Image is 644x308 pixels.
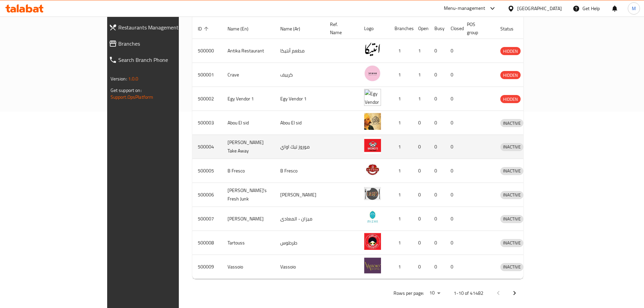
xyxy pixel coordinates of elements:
td: طرطوس [275,231,325,255]
td: [PERSON_NAME] [275,183,325,207]
td: 1 [389,39,413,63]
span: INACTIVE [500,167,523,175]
p: Rows per page: [393,289,424,298]
td: 0 [429,111,445,135]
td: 0 [413,231,429,255]
td: 1 [389,207,413,231]
span: Name (Ar) [280,25,309,33]
td: Antika Restaurant [222,39,275,63]
td: Abou El sid [275,111,325,135]
td: 1 [389,255,413,279]
td: 0 [429,135,445,159]
span: INACTIVE [500,119,523,127]
span: Branches [118,40,209,48]
a: Branches [103,35,215,52]
td: 0 [445,207,461,231]
div: Menu-management [444,4,485,13]
th: Branches [389,18,413,39]
td: 1 [413,87,429,111]
td: 1 [389,135,413,159]
td: 0 [445,87,461,111]
img: Vassoio [364,257,381,274]
p: 1-10 of 41482 [454,289,483,298]
td: Vassoio [275,255,325,279]
td: 0 [429,207,445,231]
span: INACTIVE [500,263,523,271]
td: 0 [429,39,445,63]
td: Vassoio [222,255,275,279]
td: 0 [445,39,461,63]
td: 0 [429,255,445,279]
td: 0 [445,183,461,207]
span: Search Branch Phone [118,56,209,64]
td: Tartouss [222,231,275,255]
span: INACTIVE [500,239,523,247]
td: 0 [429,231,445,255]
div: INACTIVE [500,143,523,151]
div: INACTIVE [500,215,523,223]
td: 1 [389,111,413,135]
td: موروز تيك اواي [275,135,325,159]
td: 0 [445,159,461,183]
td: 0 [413,183,429,207]
div: [GEOGRAPHIC_DATA] [517,5,562,12]
th: Open [413,18,429,39]
span: POS group [467,20,487,37]
td: 1 [389,63,413,87]
img: Egy Vendor 1 [364,89,381,106]
img: Tartouss [364,233,381,250]
td: ميزان - المعادى [275,207,325,231]
span: HIDDEN [500,47,521,55]
td: 0 [413,159,429,183]
td: Abou El sid [222,111,275,135]
td: 0 [445,135,461,159]
img: Crave [364,65,381,82]
td: Egy Vendor 1 [222,87,275,111]
td: 0 [413,135,429,159]
span: INACTIVE [500,191,523,199]
span: Version: [111,74,127,83]
td: 1 [413,39,429,63]
span: Ref. Name [330,20,351,37]
a: Support.OpsPlatform [111,93,153,101]
th: Closed [445,18,461,39]
td: [PERSON_NAME] [222,207,275,231]
span: M [632,5,636,12]
img: Abou El sid [364,113,381,130]
img: Mizan - Maadi [364,209,381,226]
td: 0 [429,183,445,207]
td: 0 [429,87,445,111]
div: INACTIVE [500,239,523,247]
span: INACTIVE [500,215,523,223]
span: HIDDEN [500,95,521,103]
td: 1 [389,183,413,207]
td: 0 [413,255,429,279]
th: Logo [359,18,389,39]
td: 1 [389,159,413,183]
td: B Fresco [275,159,325,183]
td: Crave [222,63,275,87]
span: ID [198,25,211,33]
span: Status [500,25,522,33]
td: 0 [413,111,429,135]
img: B Fresco [364,161,381,178]
td: 0 [413,207,429,231]
td: 1 [389,87,413,111]
img: Antika Restaurant [364,41,381,58]
img: Moro's Take Away [364,137,381,154]
button: Next page [506,285,523,301]
td: 1 [389,231,413,255]
td: B Fresco [222,159,275,183]
span: Restaurants Management [118,23,209,31]
td: Egy Vendor 1 [275,87,325,111]
a: Search Branch Phone [103,52,215,68]
div: HIDDEN [500,71,521,79]
a: Restaurants Management [103,19,215,35]
td: [PERSON_NAME] Take Away [222,135,275,159]
span: 1.0.0 [128,74,139,83]
td: 0 [445,255,461,279]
